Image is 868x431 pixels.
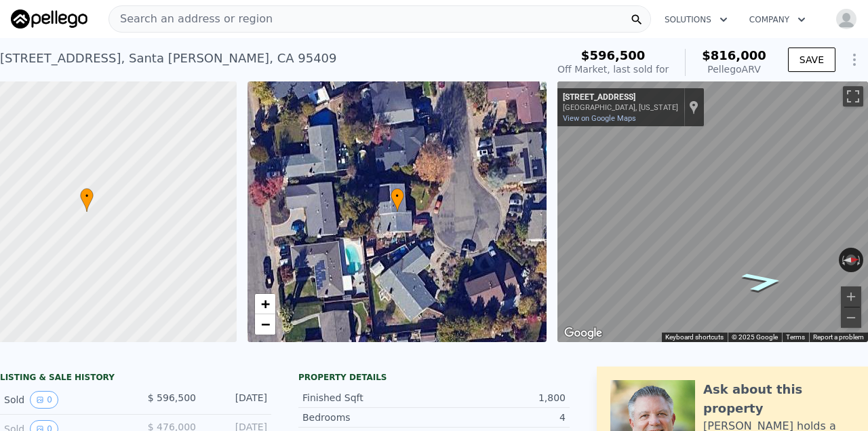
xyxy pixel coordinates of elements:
[109,11,273,27] span: Search an address or region
[702,48,766,62] span: $816,000
[80,190,94,202] span: •
[654,7,738,32] button: Solutions
[702,62,766,76] div: Pellego ARV
[856,248,863,272] button: Rotate clockwise
[732,333,778,341] span: © 2025 Google
[260,295,269,312] span: +
[703,380,854,418] div: Ask about this property
[839,248,846,272] button: Rotate counterclockwise
[841,46,868,73] button: Show Options
[434,411,566,424] div: 4
[724,267,801,296] path: Go North, Emerald Park Ct
[11,10,87,29] img: Pellego
[4,391,125,409] div: Sold
[391,188,404,212] div: •
[557,81,868,342] div: Map
[30,391,58,409] button: View historical data
[298,372,570,383] div: Property details
[738,7,816,32] button: Company
[563,114,636,123] a: View on Google Maps
[561,324,606,342] a: Open this area in Google Maps (opens a new window)
[302,391,434,405] div: Finished Sqft
[563,92,678,103] div: [STREET_ADDRESS]
[788,48,835,72] button: SAVE
[843,86,863,107] button: Toggle fullscreen view
[563,103,678,112] div: [GEOGRAPHIC_DATA], [US_STATE]
[561,324,606,342] img: Google
[581,48,646,62] span: $596,500
[835,8,857,30] img: avatar
[434,391,566,405] div: 1,800
[302,411,434,424] div: Bedrooms
[665,333,724,342] button: Keyboard shortcuts
[689,100,698,115] a: Show location on map
[255,314,275,335] a: Zoom out
[786,333,805,341] a: Terms
[148,392,196,403] span: $ 596,500
[260,316,269,333] span: −
[255,294,275,314] a: Zoom in
[391,190,404,202] span: •
[557,62,669,76] div: Off Market, last sold for
[207,391,267,409] div: [DATE]
[841,286,861,307] button: Zoom in
[80,188,94,212] div: •
[838,255,863,266] button: Reset the view
[841,307,861,328] button: Zoom out
[813,333,864,341] a: Report a problem
[557,81,868,342] div: Street View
